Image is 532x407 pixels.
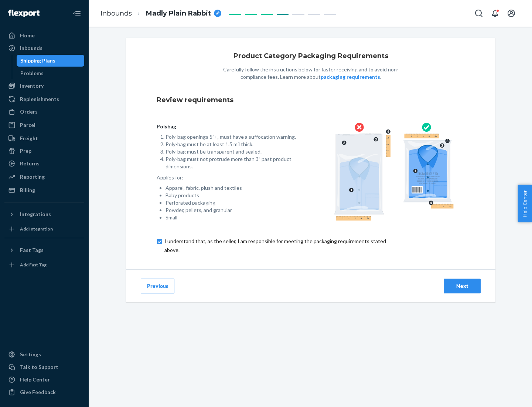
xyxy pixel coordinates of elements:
li: Poly-bag must be transparent and sealed. [166,148,299,155]
a: Help Center [4,374,84,386]
a: Home [4,30,84,41]
p: Applies for: [157,174,299,181]
p: Polybag [157,123,299,130]
div: Problems [20,70,44,77]
div: Talk to Support [20,363,58,371]
div: Reporting [20,173,45,181]
span: Madly Plain Rabbit [146,9,211,18]
div: Freight [20,135,38,142]
button: Previous [141,279,174,293]
a: Add Integration [4,223,84,235]
div: Help Center [20,376,50,383]
button: packaging requirements [321,73,380,81]
a: Billing [4,184,84,196]
li: Poly-bag openings 5”+, must have a suffocation warning. [166,133,299,141]
div: Billing [20,186,35,194]
button: Close Navigation [69,6,84,21]
a: Inbounds [4,42,84,54]
a: Add Fast Tag [4,259,84,271]
div: Returns [20,160,40,167]
li: Apparel, fabric, plush and textiles [166,184,299,192]
li: Powder, pellets, and granular [166,206,299,214]
button: Integrations [4,208,84,220]
li: Perforated packaging [166,199,299,206]
div: Integrations [20,211,51,218]
button: Give Feedback [4,386,84,398]
div: Review requirements [157,90,465,111]
li: Small [166,214,299,221]
img: Flexport logo [8,10,40,17]
a: Settings [4,349,84,360]
div: Inventory [20,82,44,90]
div: Add Integration [20,226,53,232]
a: Freight [4,132,84,144]
button: Open Search Box [471,6,486,21]
a: Shipping Plans [17,55,85,67]
img: polybag.ac92ac876edd07edd96c1eaacd328395.png [334,123,454,221]
div: Settings [20,351,41,358]
button: Open notifications [488,6,502,21]
a: Inbounds [100,9,132,17]
a: Parcel [4,119,84,131]
div: Add Fast Tag [20,262,47,268]
li: Poly-bag must be at least 1.5 mil thick. [166,141,299,148]
button: Open account menu [504,6,519,21]
li: Poly-bag must not protrude more than 3” past product dimensions. [166,155,299,170]
a: Replenishments [4,93,84,105]
div: Inbounds [20,44,42,52]
button: Next [444,279,481,293]
a: Reporting [4,171,84,183]
div: Shipping Plans [20,57,55,64]
button: Fast Tags [4,244,84,256]
h1: Product Category Packaging Requirements [233,53,388,60]
a: Talk to Support [4,361,84,373]
div: Prep [20,147,31,155]
div: Give Feedback [20,388,56,396]
div: Fast Tags [20,246,44,254]
a: Orders [4,106,84,118]
ol: breadcrumbs [95,3,227,24]
p: Carefully follow the instructions below for faster receiving and to avoid non-compliance fees. Le... [215,66,407,81]
a: Inventory [4,80,84,92]
li: Baby products [166,192,299,199]
div: Replenishments [20,95,59,103]
a: Prep [4,145,84,157]
button: Help Center [518,185,532,222]
a: Returns [4,158,84,169]
a: Problems [17,67,85,79]
div: Parcel [20,121,35,129]
div: Orders [20,108,38,115]
div: Home [20,32,35,39]
div: Next [450,282,474,290]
